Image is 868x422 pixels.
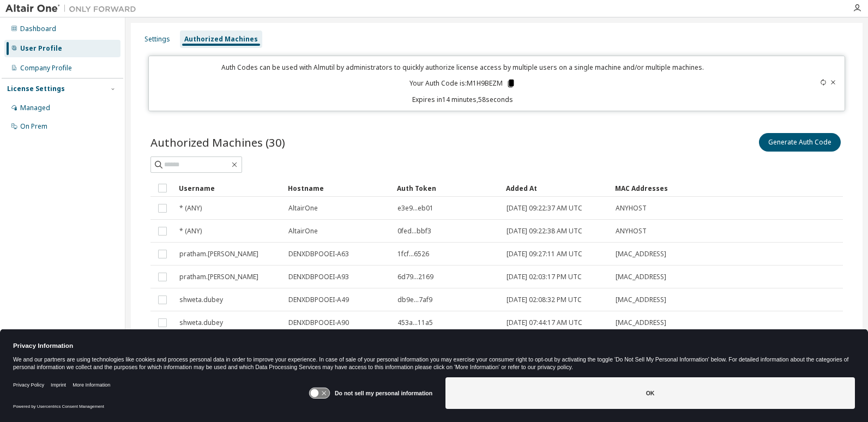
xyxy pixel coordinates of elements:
div: Username [179,179,279,197]
span: ANYHOST [616,204,647,213]
span: shweta.dubey [179,296,223,304]
div: Company Profile [20,64,72,73]
span: e3e9...eb01 [397,204,433,213]
div: Hostname [288,179,388,197]
span: DENXDBPOOEI-A63 [288,250,349,258]
div: Settings [144,35,170,44]
span: Authorized Machines (30) [150,135,285,150]
span: [DATE] 09:22:37 AM UTC [507,204,582,213]
span: [MAC_ADDRESS] [616,318,666,327]
div: On Prem [20,122,47,131]
span: shweta.dubey [179,318,223,327]
div: Managed [20,104,50,112]
span: [DATE] 02:08:32 PM UTC [507,296,582,304]
span: DENXDBPOOEI-A93 [288,273,349,281]
div: Added At [506,179,606,197]
span: [MAC_ADDRESS] [616,273,666,281]
span: [DATE] 07:44:17 AM UTC [507,318,582,327]
div: License Settings [7,85,65,93]
span: [DATE] 09:22:38 AM UTC [507,227,582,236]
span: [DATE] 09:27:11 AM UTC [507,250,582,258]
img: Altair One [5,3,142,14]
button: Generate Auth Code [759,133,841,152]
span: * (ANY) [179,227,202,236]
p: Your Auth Code is: M1H9BEZM [409,79,516,88]
p: Auth Codes can be used with Almutil by administrators to quickly authorize license access by mult... [155,63,770,72]
span: [MAC_ADDRESS] [616,250,666,258]
span: ANYHOST [616,227,647,236]
span: * (ANY) [179,204,202,213]
span: [DATE] 02:03:17 PM UTC [507,273,582,281]
span: pratham.[PERSON_NAME] [179,273,258,281]
span: 6d79...2169 [397,273,433,281]
span: DENXDBPOOEI-A49 [288,296,349,304]
div: MAC Addresses [615,179,723,197]
span: DENXDBPOOEI-A90 [288,318,349,327]
p: Expires in 14 minutes, 58 seconds [155,95,770,104]
div: User Profile [20,44,62,53]
span: AltairOne [288,227,318,236]
div: Authorized Machines [184,35,258,44]
span: 0fed...bbf3 [397,227,431,236]
span: 1fcf...6526 [397,250,429,258]
span: db9e...7af9 [397,296,432,304]
div: Dashboard [20,25,56,33]
span: [MAC_ADDRESS] [616,296,666,304]
span: AltairOne [288,204,318,213]
div: Auth Token [397,179,497,197]
span: 453a...11a5 [397,318,433,327]
span: pratham.[PERSON_NAME] [179,250,258,258]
